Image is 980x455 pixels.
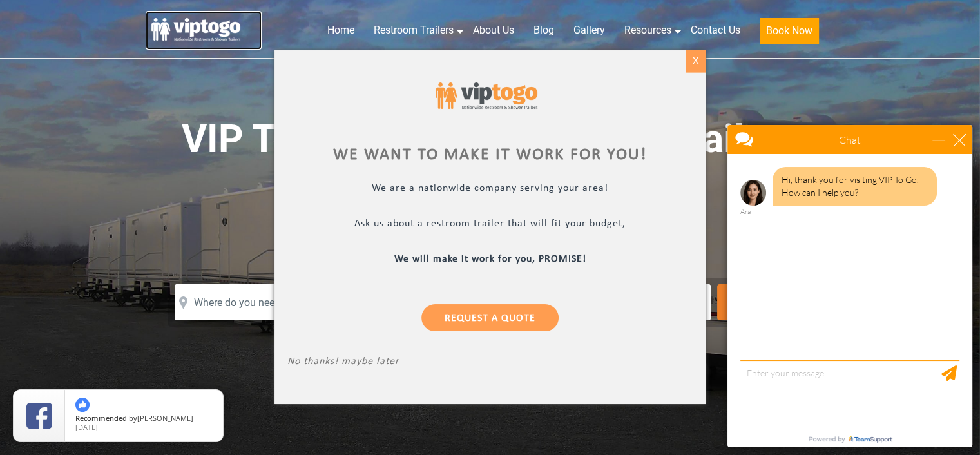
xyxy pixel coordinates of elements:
a: Request a Quote [421,305,559,332]
b: We will make it work for you, PROMISE! [394,255,586,265]
span: [DATE] [75,422,98,432]
span: Recommended [75,413,127,423]
div: We want to make it work for you! [287,148,693,164]
p: We are a nationwide company serving your area! [287,183,693,198]
img: Review Rating [26,403,52,429]
div: X [686,50,706,72]
img: viptogo logo [436,82,537,108]
img: thumbs up icon [75,398,90,412]
span: by [75,414,213,423]
p: Ask us about a restroom trailer that will fit your budget, [287,218,693,233]
span: [PERSON_NAME] [137,413,193,423]
iframe: Live Chat Box [720,117,980,455]
p: No thanks! maybe later [287,356,693,371]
